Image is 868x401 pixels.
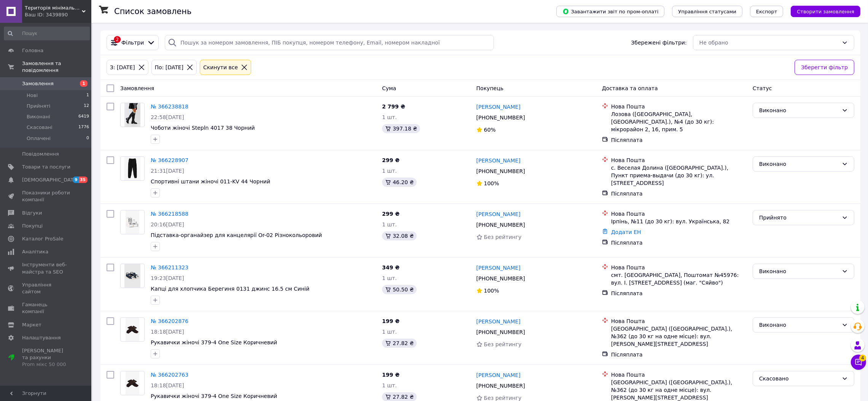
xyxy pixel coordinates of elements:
[475,166,527,177] div: [PHONE_NUMBER]
[475,273,527,284] div: [PHONE_NUMBER]
[562,8,658,15] span: Завантажити звіт по пром-оплаті
[151,157,188,163] a: № 366228907
[120,156,145,181] a: Фото товару
[124,103,140,127] img: Фото товару
[602,85,658,91] span: Доставка та оплата
[484,180,499,186] span: 100%
[797,9,854,14] span: Створити замовлення
[791,6,860,17] button: Створити замовлення
[27,103,50,110] span: Прийняті
[611,210,747,218] div: Нова Пошта
[611,271,747,286] div: смт. [GEOGRAPHIC_DATA], Поштомат №45976: вул. І. [STREET_ADDRESS] (маг. "Сяйво")
[120,85,154,91] span: Замовлення
[22,261,70,275] span: Інструменти веб-майстра та SEO
[165,35,494,50] input: Пошук за номером замовлення, ПІБ покупця, номером телефону, Email, номером накладної
[73,177,79,183] span: 9
[151,339,277,345] a: Рукавички жіночі 379-4 One Size Коричневий
[27,124,53,131] span: Скасовані
[382,85,396,91] span: Cума
[22,177,78,183] span: [DEMOGRAPHIC_DATA]
[611,190,747,197] div: Післяплата
[78,124,89,131] span: 1776
[27,135,51,142] span: Оплачені
[151,168,184,174] span: 21:31[DATE]
[22,47,43,54] span: Головна
[151,232,322,238] span: Підставка-органайзер для канцелярії Or-02 Різнокольоровий
[121,39,144,46] span: Фільтри
[484,395,522,401] span: Без рейтингу
[484,288,499,294] span: 100%
[22,210,42,216] span: Відгуки
[80,80,88,87] span: 1
[611,290,747,297] div: Післяплата
[27,92,38,99] span: Нові
[382,157,400,163] span: 299 ₴
[108,63,137,72] div: З: [DATE]
[151,221,184,228] span: 20:16[DATE]
[382,103,405,110] span: 2 799 ₴
[611,156,747,164] div: Нова Пошта
[22,347,70,368] span: [PERSON_NAME] та рахунки
[475,220,527,230] div: [PHONE_NUMBER]
[476,264,521,272] a: [PERSON_NAME]
[611,351,747,358] div: Післяплата
[151,382,184,388] span: 18:18[DATE]
[25,11,91,18] div: Ваш ID: 3439890
[759,321,839,329] div: Виконано
[151,178,270,185] a: Спортивні штани жіночі 011-KV 44 Чорний
[151,286,309,292] span: Капці для хлопчика Берегиня 0131 джинс 16.5 см Синій
[382,275,397,281] span: 1 шт.
[484,234,522,240] span: Без рейтингу
[611,239,747,247] div: Післяплата
[22,60,91,74] span: Замовлення та повідомлення
[382,285,417,294] div: 50.50 ₴
[120,317,145,342] a: Фото товару
[86,135,89,142] span: 0
[202,63,239,72] div: Cкинути все
[611,218,747,225] div: Ірпінь, №11 (до 30 кг): вул. Українська, 82
[756,9,777,14] span: Експорт
[151,211,188,217] a: № 366218588
[382,264,400,271] span: 349 ₴
[783,8,860,14] a: Створити замовлення
[631,39,686,46] span: Збережені фільтри:
[475,112,527,123] div: [PHONE_NUMBER]
[382,221,397,228] span: 1 шт.
[382,339,417,348] div: 27.82 ₴
[151,125,255,131] a: Чоботи жіночі Stepln 4017 38 Чорний
[22,334,61,341] span: Налаштування
[611,103,747,110] div: Нова Пошта
[753,85,772,91] span: Статус
[151,393,277,399] span: Рукавички жіночі 379-4 One Size Коричневий
[22,164,70,170] span: Товари та послуги
[382,124,420,133] div: 397.18 ₴
[84,103,89,110] span: 12
[124,264,140,288] img: Фото товару
[22,282,70,295] span: Управління сайтом
[672,6,742,17] button: Управління статусами
[475,327,527,337] div: [PHONE_NUMBER]
[859,355,866,361] span: 4
[124,157,140,180] img: Фото товару
[476,157,521,164] a: [PERSON_NAME]
[678,9,736,14] span: Управління статусами
[120,210,145,234] a: Фото товару
[22,223,43,229] span: Покупці
[151,372,188,378] a: № 366202763
[476,371,521,379] a: [PERSON_NAME]
[86,92,89,99] span: 1
[151,114,184,120] span: 22:58[DATE]
[759,374,839,383] div: Скасовано
[382,114,397,120] span: 1 шт.
[4,27,90,40] input: Пошук
[120,103,145,127] a: Фото товару
[759,213,839,222] div: Прийнято
[484,341,522,347] span: Без рейтингу
[22,248,48,255] span: Аналітика
[382,382,397,388] span: 1 шт.
[611,371,747,379] div: Нова Пошта
[22,361,70,368] div: Prom мікс 50 000
[611,136,747,144] div: Післяплата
